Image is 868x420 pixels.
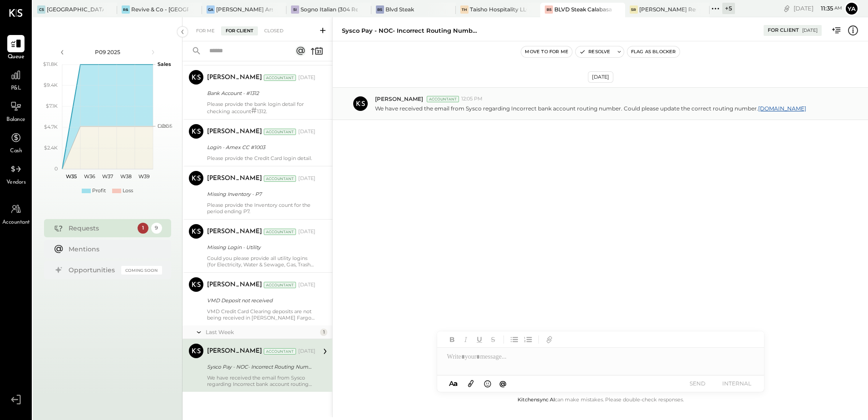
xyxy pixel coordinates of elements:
text: Labor [158,123,171,129]
button: Ya [844,1,859,16]
span: [PERSON_NAME] [375,95,423,103]
button: INTERNAL [719,377,755,390]
div: copy link [782,4,791,13]
div: VMD Deposit not received [207,296,313,305]
div: VMD Credit Card Clearing deposits are not being received in [PERSON_NAME] Fargo account 3123.They... [207,308,316,321]
div: 1 [320,329,327,336]
div: [DATE] [298,128,316,135]
div: Sogno Italian (304 Restaurant) [301,5,357,13]
a: Cash [0,129,31,155]
div: Accountant [427,96,459,102]
div: Accountant [264,282,296,288]
span: P&L [11,85,21,93]
div: [GEOGRAPHIC_DATA][PERSON_NAME] [47,5,104,13]
div: Missing Inventory - P7 [207,190,313,199]
text: W37 [102,173,113,180]
button: SEND [680,377,716,390]
button: Unordered List [508,334,520,345]
a: Balance [0,98,31,124]
div: For Client [768,27,799,34]
text: 0 [54,165,58,172]
span: a [454,379,458,388]
text: W35 [66,173,77,180]
div: R& [122,5,130,14]
button: @ [497,378,509,389]
div: [PERSON_NAME] [207,280,262,290]
div: Coming Soon [121,266,162,275]
div: [DATE] [794,4,842,13]
div: GA [207,5,215,14]
text: W38 [120,173,131,180]
div: [PERSON_NAME] Arso [216,5,273,13]
text: W36 [84,173,95,180]
div: Loss [123,187,133,195]
div: Missing Login - Utility [207,243,313,252]
div: [PERSON_NAME] Restaurant & Deli [639,5,696,13]
text: $2.4K [44,145,58,151]
div: [PERSON_NAME] [207,227,262,236]
div: BLVD Steak Calabasas [554,5,611,13]
div: [DATE] [802,27,818,34]
div: TH [460,5,469,14]
div: [DATE] [298,281,316,289]
button: Ordered List [522,334,534,345]
div: Revive & Co - [GEOGRAPHIC_DATA] [131,5,188,13]
button: Bold [446,334,458,345]
button: Aa [446,379,461,389]
div: Please provide the Credit Card login detail. [207,155,316,161]
div: Accountant [264,348,296,355]
div: BS [376,5,384,14]
div: Accountant [264,175,296,182]
div: Accountant [264,75,296,81]
div: For Client [221,26,258,35]
text: $11.8K [43,61,58,67]
a: Queue [0,35,31,61]
span: Queue [8,53,25,61]
button: Underline [473,334,485,345]
div: [PERSON_NAME] [207,174,262,183]
span: Accountant [2,219,30,227]
div: Please provide the bank login detail for checking account 1312. [207,101,316,115]
div: [PERSON_NAME] [207,127,262,136]
a: P&L [0,66,31,93]
div: Bank Account - #1312 [207,89,313,98]
div: Accountant [264,229,296,235]
span: # [227,319,232,329]
div: Opportunities [69,265,117,275]
div: Sysco Pay - NOC- Incorrect Routing Number [207,362,313,371]
div: [DATE] [588,71,613,83]
button: Add URL [543,334,555,345]
div: For Me [192,26,219,35]
div: Closed [260,26,288,35]
text: $9.4K [44,82,58,88]
text: W39 [138,173,149,180]
button: Move to for me [521,46,572,57]
div: Login - Amex CC #1003 [207,143,313,152]
div: Profit [92,187,106,195]
span: Balance [6,116,25,124]
div: Taisho Hospitality LLC [470,5,527,13]
div: Requests [69,224,133,233]
button: Italic [460,334,472,345]
span: @ [499,379,507,388]
a: [DOMAIN_NAME] [758,105,806,112]
div: Could you please provide all utility logins (for Electricity, Water & Sewage, Gas, Trash removal ... [207,255,316,268]
div: SR [630,5,638,14]
div: Mentions [69,245,158,254]
button: Flag as Blocker [627,46,680,57]
div: Last Week [206,328,318,336]
a: Accountant [0,200,31,227]
span: Vendors [6,179,26,187]
div: 1 [138,223,148,234]
div: Sysco Pay - NOC- Incorrect Routing Number [342,26,478,35]
div: [PERSON_NAME] [207,73,262,82]
div: Accountant [264,129,296,135]
div: Blvd Steak [385,5,414,13]
span: 12:05 PM [461,95,483,103]
div: Please provide the Inventory count for the period ending P7. [207,202,316,215]
div: [DATE] [298,228,316,235]
div: [PERSON_NAME] [207,347,262,356]
div: P09 2025 [69,48,146,56]
span: # [251,105,257,115]
div: + 5 [722,3,735,14]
